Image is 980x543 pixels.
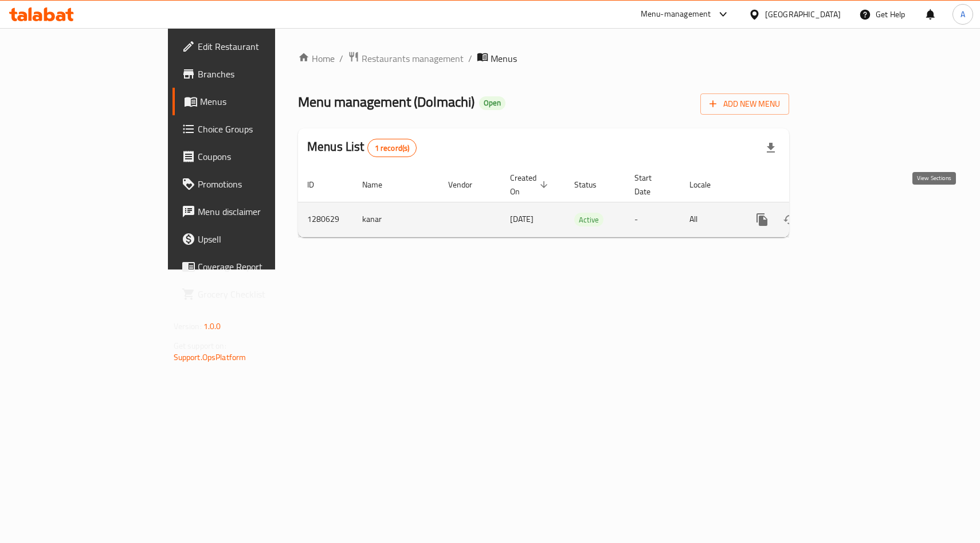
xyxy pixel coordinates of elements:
th: Actions [739,167,868,202]
span: Edit Restaurant [198,40,323,53]
a: Grocery Checklist [173,280,332,308]
span: A [961,8,965,21]
h2: Menus List [307,138,417,157]
span: Add New Menu [709,97,780,111]
a: Restaurants management [348,51,464,66]
span: Active [574,213,603,226]
span: Grocery Checklist [198,287,323,301]
span: Menu disclaimer [198,205,323,218]
a: Promotions [173,170,332,198]
a: Coverage Report [173,253,332,280]
span: Start Date [634,171,667,198]
td: kanar [353,202,439,237]
button: Change Status [776,206,803,233]
li: / [339,52,343,65]
span: Version: [174,319,202,334]
a: Support.OpsPlatform [174,350,246,365]
span: Locale [689,178,726,192]
span: Upsell [198,232,323,246]
a: Menus [173,88,332,115]
span: Name [362,178,397,192]
button: Add New Menu [700,93,789,115]
span: Get support on: [174,338,226,353]
span: Branches [198,67,323,81]
span: 1 record(s) [368,143,417,154]
div: Active [574,213,603,226]
li: / [468,52,472,65]
td: All [680,202,739,237]
span: ID [307,178,329,192]
div: Total records count [367,139,417,157]
div: [GEOGRAPHIC_DATA] [765,8,841,21]
a: Menu disclaimer [173,198,332,225]
span: Promotions [198,177,323,191]
div: Menu-management [641,7,711,21]
a: Coupons [173,143,332,170]
table: enhanced table [298,167,868,237]
span: Coverage Report [198,260,323,274]
span: Menu management ( Dolmachi ) [298,89,475,115]
span: Vendor [448,178,487,192]
span: Restaurants management [362,52,464,65]
span: Choice Groups [198,122,323,136]
span: Open [479,98,505,108]
a: Upsell [173,225,332,253]
a: Edit Restaurant [173,33,332,60]
span: 1.0.0 [203,319,221,334]
span: Menus [491,52,517,65]
span: Coupons [198,150,323,163]
nav: breadcrumb [298,51,789,66]
span: Menus [200,95,323,108]
button: more [748,206,776,233]
span: Created On [510,171,551,198]
span: [DATE] [510,212,534,226]
a: Choice Groups [173,115,332,143]
td: - [625,202,680,237]
div: Export file [757,134,785,162]
div: Open [479,96,505,110]
a: Branches [173,60,332,88]
span: Status [574,178,611,192]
